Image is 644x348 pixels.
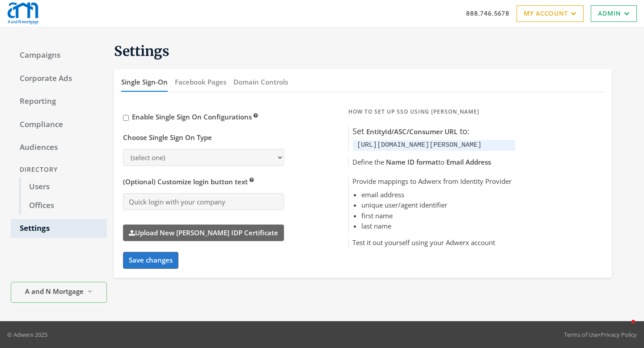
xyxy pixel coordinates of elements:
[601,331,637,339] a: Privacy Policy
[11,138,107,157] a: Audiences
[517,5,584,22] a: My Account
[349,158,515,167] h5: Define the to
[11,69,107,88] a: Corporate Ads
[614,318,635,339] iframe: Intercom live chat
[11,219,107,238] a: Settings
[361,190,512,200] li: email address
[123,133,212,142] h5: Choose Single Sign On Type
[386,157,438,166] span: Name ID format
[123,115,129,121] input: Enable Single Sign On Configurations
[7,330,47,339] p: © Adwerx 2025
[361,221,512,231] li: last name
[7,2,39,25] img: Adwerx
[123,177,254,186] span: (Optional) Customize login button text
[591,5,637,22] a: Admin
[349,238,515,247] h5: Test it out yourself using your Adwerx account
[366,127,458,136] span: EntityId/ASC/Consumer URL
[20,196,107,215] a: Offices
[123,252,178,268] button: Save changes
[11,115,107,134] a: Compliance
[175,72,226,92] button: Facebook Pages
[349,177,515,186] h5: Provide mappings to Adwerx from Identity Provider
[564,330,637,339] div: •
[446,157,491,166] span: Email Address
[25,286,84,297] span: A and N Mortgage
[466,8,509,18] a: 888.746.5678
[233,72,288,92] button: Domain Controls
[361,211,512,221] li: first name
[11,282,107,303] button: A and N Mortgage
[349,126,515,136] h5: Set to:
[20,178,107,196] a: Users
[11,46,107,65] a: Campaigns
[114,42,169,59] span: Settings
[564,331,598,339] a: Terms of Use
[348,108,515,115] h5: How to Set Up SSO Using [PERSON_NAME]
[11,92,107,111] a: Reporting
[361,200,512,210] li: unique user/agent identifier
[123,225,284,241] label: Upload New [PERSON_NAME] IDP Certificate
[11,161,107,178] div: Directory
[357,141,482,149] code: [URL][DOMAIN_NAME][PERSON_NAME]
[132,112,258,121] span: Enable Single Sign On Configurations
[121,72,168,92] button: Single Sign-On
